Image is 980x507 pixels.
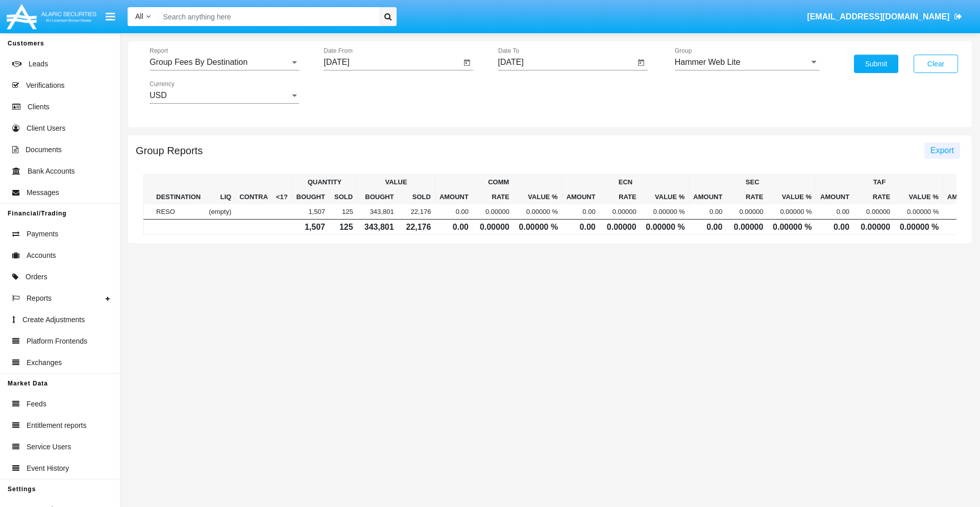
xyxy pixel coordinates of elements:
th: ECN [562,175,689,190]
th: COMM [435,175,562,190]
td: 0.00 [689,204,727,220]
th: CONTRA [235,175,272,205]
img: Logo image [5,2,98,32]
th: RATE [473,189,513,204]
span: Event History [27,463,69,474]
td: 0.00000 % [513,220,562,235]
th: SEC [689,175,816,190]
td: 0.00000 % [767,204,816,220]
td: 1,507 [292,220,329,235]
span: Service Users [27,442,71,452]
span: Platform Frontends [27,336,87,347]
td: RESO [152,204,205,220]
span: Exchanges [27,357,62,368]
span: Export [930,146,954,155]
span: Payments [27,229,58,239]
span: Messages [27,187,59,198]
th: VALUE [357,175,435,190]
th: RATE [600,189,641,204]
button: Open calendar [635,57,647,69]
td: 0.00000 % [641,220,689,235]
th: AMOUNT [562,189,600,204]
span: Documents [26,144,62,155]
span: Accounts [27,250,56,261]
th: Sold [329,189,357,204]
th: TAF [816,175,943,190]
td: 22,176 [398,220,435,235]
td: 0.00 [689,220,727,235]
td: 0.00000 % [641,204,689,220]
td: 0.00000 % [767,220,816,235]
td: 0.00 [435,220,473,235]
td: 343,801 [357,220,398,235]
span: Entitlement reports [27,420,87,431]
span: USD [150,91,167,100]
td: 0.00000 [600,220,641,235]
span: Orders [26,272,47,282]
td: 0.00000 [853,220,894,235]
td: 0.00 [816,220,854,235]
span: Client Users [27,123,65,134]
td: 0.00000 [853,204,894,220]
td: 0.00000 [600,204,641,220]
a: All [128,11,158,22]
th: VALUE % [641,189,689,204]
a: [EMAIL_ADDRESS][DOMAIN_NAME] [802,3,967,31]
th: AMOUNT [689,189,727,204]
th: <1? [272,175,292,205]
th: AMOUNT [816,189,854,204]
h5: Group Reports [136,147,203,155]
th: VALUE % [513,189,562,204]
th: QUANTITY [292,175,357,190]
th: Bought [292,189,329,204]
td: 125 [329,204,357,220]
span: Clients [28,102,50,112]
td: 0.00000 % [513,204,562,220]
th: RATE [726,189,767,204]
th: VALUE % [894,189,943,204]
button: Open calendar [461,57,473,69]
th: RATE [853,189,894,204]
th: DESTINATION [152,175,205,205]
input: Search [158,7,376,26]
button: Clear [914,55,958,73]
span: Feeds [27,399,46,409]
td: 343,801 [357,204,398,220]
th: Sold [398,189,435,204]
td: (empty) [205,204,235,220]
td: 0.00000 % [894,220,943,235]
td: 0.00000 [726,220,767,235]
th: VALUE % [767,189,816,204]
span: [EMAIL_ADDRESS][DOMAIN_NAME] [807,12,949,21]
td: 1,507 [292,204,329,220]
span: Reports [27,293,52,304]
span: Leads [29,59,48,69]
td: 0.00000 % [894,204,943,220]
th: Bought [357,189,398,204]
td: 0.00 [562,220,600,235]
span: Group Fees By Destination [150,58,248,66]
td: 0.00000 [473,220,513,235]
th: LIQ [205,175,235,205]
span: Bank Accounts [28,166,75,177]
button: Export [924,142,960,159]
td: 0.00 [435,204,473,220]
td: 0.00000 [726,204,767,220]
span: All [135,12,143,20]
button: Submit [854,55,898,73]
td: 0.00 [562,204,600,220]
td: 0.00 [816,204,854,220]
td: 0.00000 [473,204,513,220]
td: 22,176 [398,204,435,220]
span: Create Adjustments [22,315,85,325]
td: 125 [329,220,357,235]
span: Verifications [26,80,64,91]
th: AMOUNT [435,189,473,204]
